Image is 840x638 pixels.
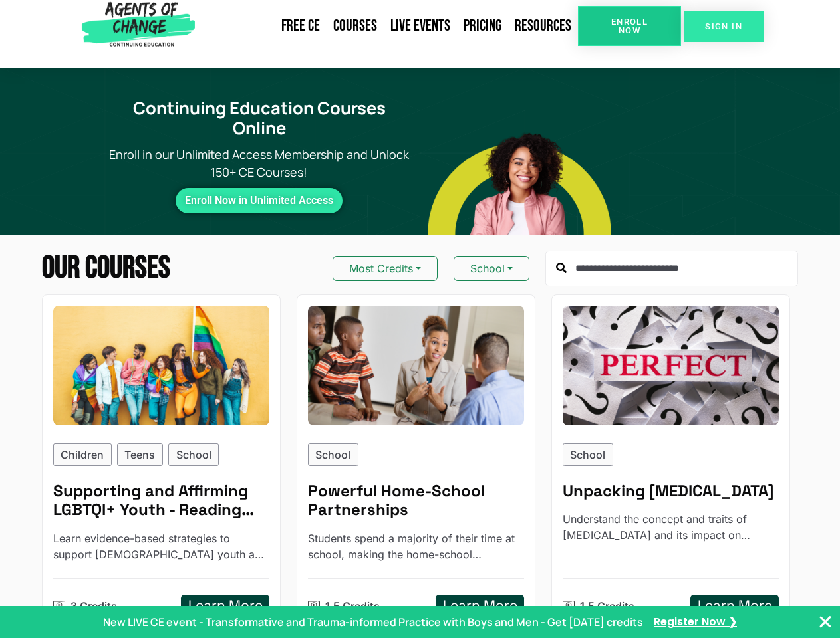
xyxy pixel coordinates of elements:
[563,482,779,501] h5: Unpacking Perfectionism
[200,11,578,41] nav: Menu
[508,11,578,41] a: Resources
[325,598,380,614] p: 1.5 Credits
[297,294,535,628] a: Powerful Home-School Partnerships (1.5 General CE Credit)School Powerful Home-School Partnerships...
[563,306,779,425] img: Unpacking Perfectionism (1.5 General CE Credit)
[53,306,269,425] img: Supporting and Affirming LGBTQI+ Youth (3 General CE Credit) - Reading Based
[684,11,764,42] a: SIGN IN
[384,11,457,41] a: Live Events
[551,294,790,628] a: Unpacking Perfectionism (1.5 General CE Credit)School Unpacking [MEDICAL_DATA]Understand the conc...
[315,447,350,463] p: School
[103,614,643,630] p: New LIVE CE event - Transformative and Trauma-informed Practice with Boys and Men - Get [DATE] cr...
[580,598,634,614] p: 1.5 Credits
[308,530,524,562] p: Students spend a majority of their time at school, making the home-school connection a crucial fa...
[124,447,155,463] p: Teens
[443,597,517,614] h5: Learn More
[654,615,737,629] a: Register Now ❯
[176,447,211,463] p: School
[599,17,660,35] span: Enroll Now
[275,11,327,41] a: Free CE
[98,146,420,181] p: Enroll in our Unlimited Access Membership and Unlock 150+ CE Courses!
[61,447,104,463] p: Children
[42,253,170,284] h2: Our Courses
[705,22,742,31] span: SIGN IN
[176,188,343,213] a: Enroll Now in Unlimited Access
[53,530,269,562] p: Learn evidence-based strategies to support LGBTQI+ youth and counter harmful interventions. SAMHS...
[457,11,508,41] a: Pricing
[333,256,438,281] button: Most Credits
[698,597,772,614] h5: Learn More
[563,511,779,543] p: Understand the concept and traits of perfectionism and its impact on school/academic and professi...
[454,256,529,281] button: School
[308,306,524,425] img: Powerful Home-School Partnerships (1.5 General CE Credit)
[185,197,333,204] span: Enroll Now in Unlimited Access
[106,98,412,139] h1: Continuing Education Courses Online
[53,482,269,520] h5: Supporting and Affirming LGBTQI+ Youth - Reading Based
[42,294,281,628] a: Supporting and Affirming LGBTQI+ Youth (3 General CE Credit) - Reading BasedChildrenTeensSchool S...
[817,614,833,630] button: Close Banner
[308,482,524,520] h5: Powerful Home-School Partnerships
[70,598,117,614] p: 3 Credits
[570,447,605,463] p: School
[188,597,263,614] h5: Learn More
[578,6,681,46] a: Enroll Now
[327,11,384,41] a: Courses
